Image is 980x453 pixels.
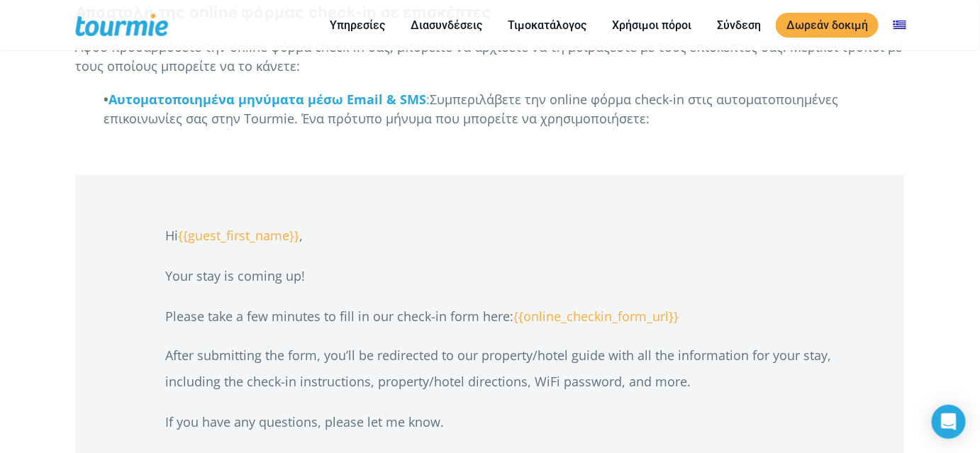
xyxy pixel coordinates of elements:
[706,16,772,34] a: Σύνδεση
[178,227,299,244] span: {{guest_first_name}}
[932,405,966,439] div: Open Intercom Messenger
[75,38,905,76] p: Αφού προσαρμόσετε την online φόρμα check-in σας, μπορείτε να αρχίσετε να τη μοιράζεστε με τους επ...
[601,16,702,34] a: Χρήσιμοι πόροι
[104,91,108,108] strong: •
[513,308,679,325] span: {{online_checkin_form_url}}
[137,223,843,249] p: Hi ,
[400,16,493,34] a: Διασυνδέσεις
[137,343,843,396] p: After submitting the form, you’ll be redirected to our property/hotel guide with all the informat...
[776,13,879,38] a: Δωρεάν δοκιμή
[137,303,843,330] p: Please take a few minutes to fill in our check-in form here:
[319,16,396,34] a: Υπηρεσίες
[108,91,426,108] strong: Αυτοματοποιημένα μηνύματα μέσω Email & SMS
[108,91,430,108] a: Αυτοματοποιημένα μηνύματα μέσω Email & SMS:
[497,16,597,34] a: Τιμοκατάλογος
[137,410,843,436] p: If you have any questions, please let me know.
[137,263,843,289] p: Your stay is coming up!
[75,90,905,128] p: Συμπεριλάβετε την οnline φόρμα check-in στις αυτοματοποιημένες επικοινωνίες σας στην Tourmie. Ένα...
